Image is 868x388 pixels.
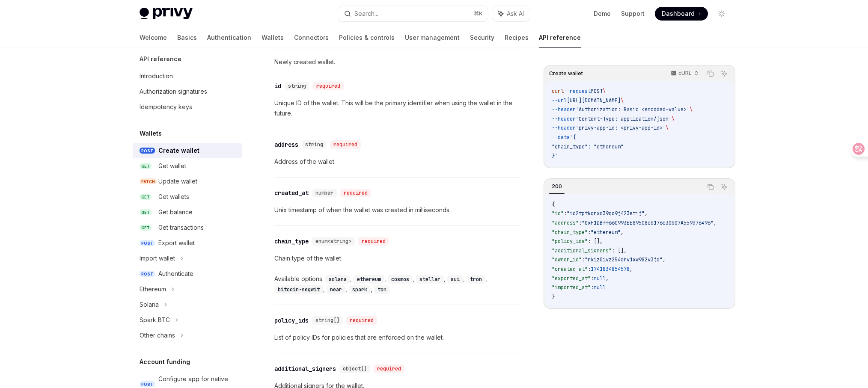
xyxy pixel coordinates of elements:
[474,10,483,17] span: ⌘ K
[552,134,570,141] span: --data
[645,210,648,217] span: ,
[552,275,591,282] span: "exported_at"
[576,106,690,113] span: 'Authorization: Basic <encoded-value>'
[467,275,485,284] code: tron
[655,7,708,21] a: Dashboard
[349,284,374,294] div: ,
[470,27,494,48] a: Security
[662,9,695,18] span: Dashboard
[274,285,323,294] code: bitcoin-segwit
[552,256,582,263] span: "owner_id"
[274,140,298,149] div: address
[274,82,281,90] div: id
[158,145,199,156] div: Create wallet
[358,237,389,246] div: required
[133,99,242,115] a: Idempotency keys
[552,143,624,150] span: "chain_type": "ethereum"
[549,181,565,192] div: 200
[567,210,645,217] span: "id2tptkqrxd39qo9j423etij"
[549,70,583,77] span: Create wallet
[158,222,204,233] div: Get transactions
[588,229,591,236] span: :
[140,86,207,97] div: Authorization signatures
[339,27,395,48] a: Policies & controls
[274,205,521,215] p: Unix timestamp of when the wallet was created in milliseconds.
[552,97,567,104] span: --url
[552,88,564,95] span: curl
[325,275,350,284] code: solana
[158,269,193,279] div: Authenticate
[663,256,666,263] span: ,
[140,357,190,367] h5: Account funding
[507,9,524,18] span: Ask AI
[606,275,609,282] span: ,
[374,285,390,294] code: ton
[374,364,404,373] div: required
[274,98,521,118] p: Unique ID of the wallet. This will be the primary identifier when using the wallet in the future.
[621,97,624,104] span: \
[713,219,716,226] span: ,
[570,134,576,141] span: '{
[140,225,152,231] span: GET
[327,284,349,294] div: ,
[133,174,242,189] a: PATCHUpdate wallet
[719,181,730,193] button: Ask AI
[140,102,192,112] div: Idempotency keys
[585,256,663,263] span: "rkiz0ivz254drv1xw982v3jq"
[330,140,361,149] div: required
[552,247,612,254] span: "additional_signers"
[133,158,242,174] a: GETGet wallet
[416,275,444,284] code: stellar
[158,238,195,248] div: Export wallet
[140,330,175,341] div: Other chains
[591,266,630,272] span: 1741834854578
[603,88,606,95] span: \
[678,70,692,77] p: cURL
[274,189,309,197] div: created_at
[140,271,155,277] span: POST
[591,229,621,236] span: "ethereum"
[346,316,377,325] div: required
[327,285,345,294] code: near
[594,9,611,18] a: Demo
[388,274,416,284] div: ,
[140,148,155,154] span: POST
[588,266,591,272] span: :
[274,157,521,167] p: Address of the wallet.
[274,316,309,325] div: policy_ids
[591,284,594,291] span: :
[612,247,627,254] span: : [],
[315,317,339,324] span: string[]
[552,266,588,272] span: "created_at"
[133,84,242,99] a: Authorization signatures
[133,143,242,158] a: POSTCreate wallet
[274,332,521,343] p: List of policy IDs for policies that are enforced on the wallet.
[576,124,666,131] span: 'privy-app-id: <privy-app-id>'
[177,27,197,48] a: Basics
[140,71,173,81] div: Introduction
[133,68,242,84] a: Introduction
[140,209,152,216] span: GET
[140,128,162,139] h5: Wallets
[338,6,488,21] button: Search...⌘K
[594,275,606,282] span: null
[388,275,413,284] code: cosmos
[274,253,521,264] p: Chain type of the wallet
[140,178,157,185] span: PATCH
[552,210,564,217] span: "id"
[564,88,591,95] span: --request
[552,124,576,131] span: --header
[158,207,193,217] div: Get balance
[492,6,530,21] button: Ask AI
[305,141,323,148] span: string
[621,229,624,236] span: ,
[133,266,242,281] a: POSTAuthenticate
[552,152,558,159] span: }'
[564,210,567,217] span: :
[133,220,242,235] a: GETGet transactions
[630,266,633,272] span: ,
[690,106,693,113] span: \
[140,315,170,325] div: Spark BTC
[672,116,675,122] span: \
[274,237,309,246] div: chain_type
